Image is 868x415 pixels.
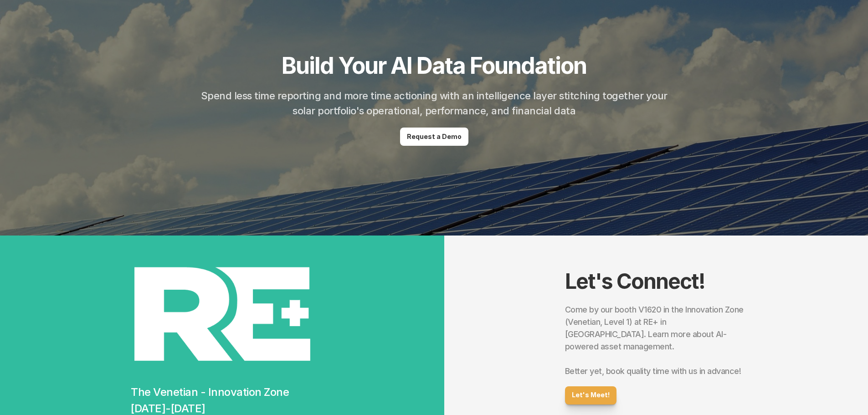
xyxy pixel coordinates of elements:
iframe: Chat Widget [664,49,868,415]
h1: Let's Connect! [565,269,747,294]
a: Request a Demo [400,128,468,146]
h1: Build Your AI Data Foundation [282,52,586,79]
h2: Spend less time reporting and more time actioning with an intelligence layer stitching together y... [190,88,678,118]
p: Request a Demo [407,133,462,141]
h2: Come by our booth V1620 in the Innovation Zone (Venetian, Level 1) at RE+ in [GEOGRAPHIC_DATA]. L... [565,303,747,377]
a: Let's Meet! [565,386,616,405]
p: Let's Meet! [572,391,610,399]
